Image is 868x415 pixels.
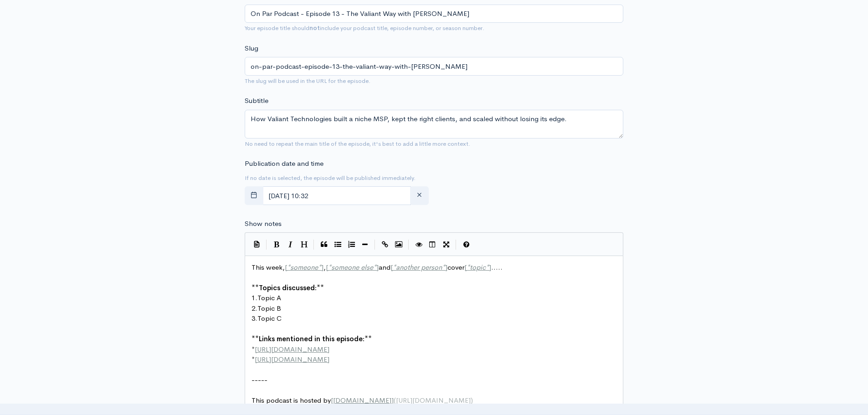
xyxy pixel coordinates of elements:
[426,238,439,251] button: Toggle Side by Side
[255,345,329,354] span: [URL][DOMAIN_NAME]
[391,396,394,405] span: ]
[456,240,457,250] i: |
[255,355,329,364] span: [URL][DOMAIN_NAME]
[376,263,379,272] span: ]
[252,396,473,405] span: This podcast is hosted by
[297,238,311,251] button: Heading
[317,238,331,251] button: Quote
[245,159,324,169] label: Publication date and time
[331,396,333,405] span: [
[270,238,283,251] button: Bold
[245,24,484,32] small: Your episode title should include your podcast title, episode number, or season number.
[259,283,317,292] span: Topics discussed:
[245,174,416,182] small: If no date is selected, the episode will be published immediately.
[489,263,491,272] span: ]
[309,24,320,32] strong: not
[445,263,447,272] span: ]
[392,238,406,251] button: Insert Image
[321,263,324,272] span: ]
[266,240,267,250] i: |
[394,396,396,405] span: (
[283,238,297,251] button: Italic
[358,238,372,251] button: Insert Horizontal Line
[396,263,442,272] span: another person
[459,238,473,251] button: Markdown Guide
[313,240,314,250] i: |
[252,293,257,302] span: 1.
[471,396,473,405] span: )
[245,57,623,76] input: title-of-episode
[257,293,281,302] span: Topic A
[439,238,453,251] button: Toggle Fullscreen
[290,263,318,272] span: someone
[257,304,281,313] span: Topic B
[252,263,503,272] span: This week, , and cover .....
[410,186,429,205] button: clear
[464,263,467,272] span: [
[245,186,263,205] button: toggle
[252,314,257,323] span: 3.
[257,314,282,323] span: Topic C
[333,396,391,405] span: [DOMAIN_NAME]
[331,263,373,272] span: someone else
[245,96,268,106] label: Subtitle
[250,237,263,251] button: Insert Show Notes Template
[375,240,375,250] i: |
[245,77,370,85] small: The slug will be used in the URL for the episode.
[470,263,486,272] span: topic
[344,238,358,251] button: Numbered List
[245,5,623,23] input: What is the episode's title?
[408,240,409,250] i: |
[245,219,282,229] label: Show notes
[396,396,471,405] span: [URL][DOMAIN_NAME]
[285,263,287,272] span: [
[245,140,470,148] small: No need to repeat the main title of the episode, it's best to add a little more context.
[259,334,365,343] span: Links mentioned in this episode:
[412,238,426,251] button: Toggle Preview
[331,238,344,251] button: Generic List
[390,263,393,272] span: [
[378,238,392,251] button: Create Link
[252,375,267,384] span: -----
[326,263,328,272] span: [
[252,304,257,313] span: 2.
[245,43,258,54] label: Slug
